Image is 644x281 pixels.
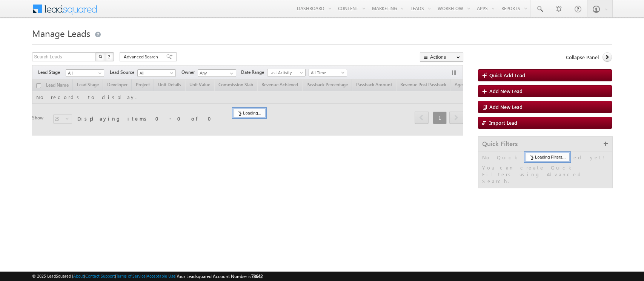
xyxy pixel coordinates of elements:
[267,69,303,76] span: Last Activity
[32,27,90,39] span: Manage Leads
[105,52,114,61] button: ?
[98,55,102,58] img: Search
[309,69,345,76] span: All Time
[66,69,104,77] a: All
[489,72,525,78] span: Quick Add Lead
[525,153,570,162] div: Loading Filters...
[233,108,265,118] div: Loading...
[309,69,347,76] a: All Time
[137,69,176,77] a: All
[66,70,102,76] span: All
[420,52,463,62] button: Actions
[116,273,146,278] a: Terms of Service
[110,69,137,76] span: Lead Source
[267,69,306,76] a: Last Activity
[73,273,84,278] a: About
[85,273,115,278] a: Contact Support
[489,119,517,126] span: Import Lead
[147,273,175,278] a: Acceptable Use
[32,273,263,280] span: © 2025 LeadSquared | | | | |
[566,54,599,61] span: Collapse Panel
[177,273,263,279] span: Your Leadsquared Account Number is
[181,69,198,76] span: Owner
[241,69,267,76] span: Date Range
[138,70,174,76] span: All
[198,69,236,77] input: Type to Search
[489,104,523,110] span: Add New Lead
[226,70,235,77] a: Show All Items
[38,69,66,76] span: Lead Stage
[251,273,263,279] span: 78642
[489,88,523,94] span: Add New Lead
[124,53,160,60] span: Advanced Search
[108,53,111,60] span: ?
